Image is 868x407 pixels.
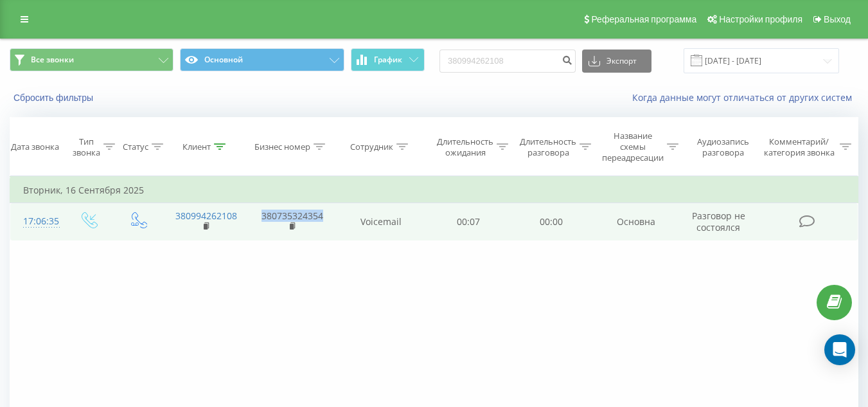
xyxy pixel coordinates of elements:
div: Длительность ожидания [437,136,493,158]
div: Статус [123,141,148,152]
span: Разговор не состоялся [692,210,745,233]
div: Дата звонка [11,141,59,152]
div: Сотрудник [350,141,393,152]
td: Voicemail [335,203,427,240]
div: Название схемы переадресации [602,131,664,163]
td: 00:00 [510,203,593,240]
div: Клиент [182,141,211,152]
span: Все звонки [31,55,74,65]
input: Поиск по номеру [439,50,576,73]
a: Когда данные могут отличаться от других систем [632,91,858,104]
button: Все звонки [10,48,173,71]
a: 380994262108 [175,210,237,222]
span: График [374,55,402,64]
td: Основна [593,203,679,240]
button: График [351,48,425,71]
a: 380735324354 [261,210,323,222]
div: Бизнес номер [254,141,310,152]
button: Экспорт [582,50,651,73]
div: Тип звонка [73,136,100,158]
span: Настройки профиля [719,14,802,24]
div: Комментарий/категория звонка [761,136,837,158]
div: Длительность разговора [520,136,576,158]
div: Аудиозапись разговора [691,136,756,158]
td: 00:07 [427,203,510,240]
span: Выход [824,14,851,24]
span: Реферальная программа [591,14,696,24]
td: Вторник, 16 Сентября 2025 [10,177,858,203]
button: Основной [180,48,344,71]
button: Сбросить фильтры [10,92,100,104]
div: Open Intercom Messenger [824,334,855,365]
div: 17:06:35 [23,209,50,234]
